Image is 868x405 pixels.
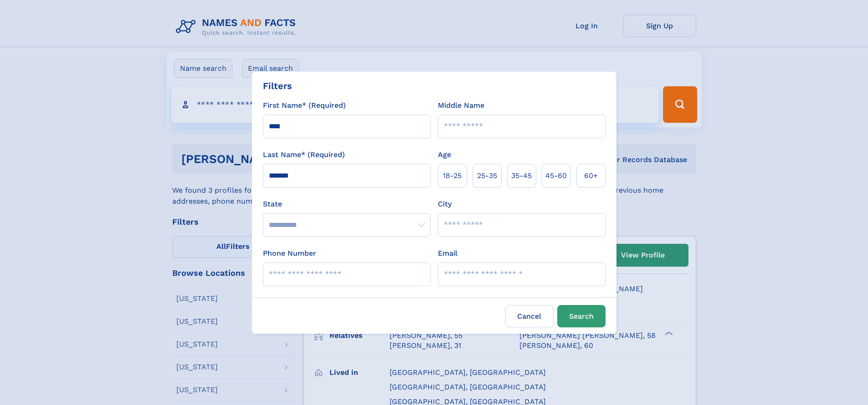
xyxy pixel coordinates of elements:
span: 35‑45 [511,170,532,181]
label: Email [438,248,457,259]
span: 25‑35 [477,170,497,181]
span: 45‑60 [545,170,567,181]
label: Phone Number [263,248,316,259]
button: Search [557,305,606,327]
label: City [438,199,452,210]
label: Cancel [505,305,554,327]
label: Age [438,149,451,160]
label: State [263,199,431,210]
label: First Name* (Required) [263,100,346,111]
div: Filters [263,79,292,93]
label: Last Name* (Required) [263,149,345,160]
span: 60+ [584,170,598,181]
label: Middle Name [438,100,484,111]
span: 18‑25 [443,170,462,181]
